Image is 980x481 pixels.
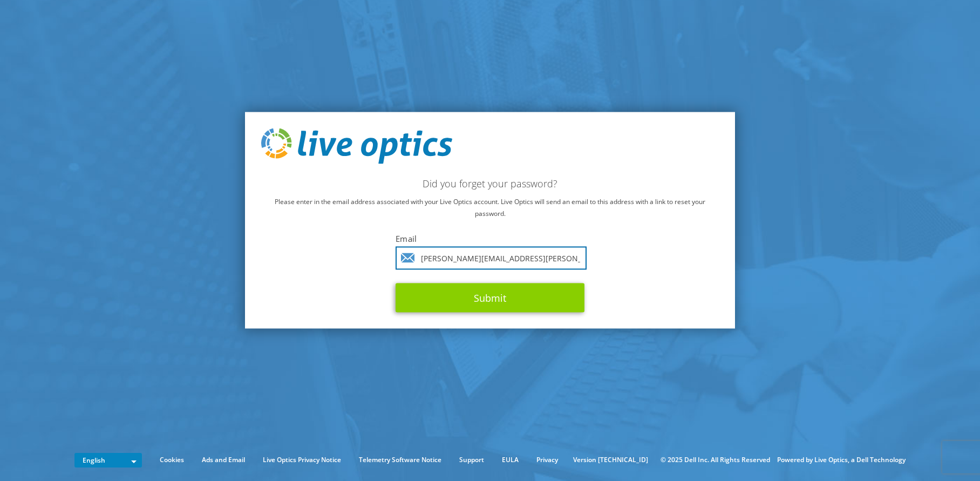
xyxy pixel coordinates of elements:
[255,454,349,466] a: Live Optics Privacy Notice
[351,454,450,466] a: Telemetry Software Notice
[528,454,566,466] a: Privacy
[777,454,906,466] li: Powered by Live Optics, a Dell Technology
[396,233,584,243] label: Email
[451,454,492,466] a: Support
[494,454,527,466] a: EULA
[396,283,584,312] button: Submit
[568,454,654,466] li: Version [TECHNICAL_ID]
[261,177,719,189] h2: Did you forget your password?
[152,454,192,466] a: Cookies
[194,454,253,466] a: Ads and Email
[261,128,452,164] img: live_optics_svg.svg
[261,195,719,219] p: Please enter in the email address associated with your Live Optics account. Live Optics will send...
[655,454,775,466] li: © 2025 Dell Inc. All Rights Reserved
